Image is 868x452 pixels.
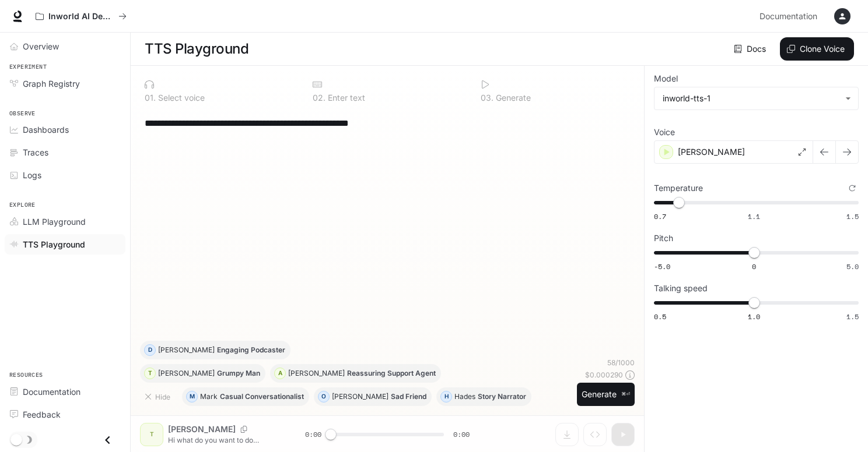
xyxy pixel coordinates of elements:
div: inworld-tts-1 [654,87,858,110]
span: -5.0 [654,262,670,271]
span: 0 [752,262,756,271]
p: Casual Conversationalist [220,393,304,400]
p: Story Narrator [478,393,526,400]
p: ⌘⏎ [621,391,630,398]
span: 1.1 [748,211,760,221]
div: H [441,387,452,406]
button: Reset to default [846,182,859,195]
span: 0.7 [654,211,666,221]
p: Inworld AI Demos [48,12,114,22]
p: 58 / 1000 [607,358,635,368]
span: 5.0 [846,262,859,271]
p: Mark [200,393,218,400]
span: TTS Playground [23,238,85,250]
a: Feedback [5,404,125,425]
p: Sad Friend [391,393,426,400]
button: HHadesStory Narrator [436,387,531,406]
span: Logs [23,169,41,181]
button: D[PERSON_NAME]Engaging Podcaster [140,341,290,359]
div: inworld-tts-1 [663,93,839,104]
button: A[PERSON_NAME]Reassuring Support Agent [270,364,441,383]
p: Reassuring Support Agent [347,370,436,377]
button: Hide [140,387,177,406]
div: O [318,387,329,406]
div: D [145,341,155,359]
p: 0 2 . [313,94,325,102]
p: Engaging Podcaster [217,347,285,354]
button: All workspaces [30,5,132,28]
a: Logs [5,165,125,185]
span: 1.0 [748,312,760,322]
button: T[PERSON_NAME]Grumpy Man [140,364,265,383]
p: [PERSON_NAME] [288,370,345,377]
button: Close drawer [94,428,121,452]
button: MMarkCasual Conversationalist [182,387,309,406]
span: 1.5 [846,211,859,221]
span: Documentation [759,9,817,24]
p: [PERSON_NAME] [158,347,215,354]
p: Temperature [654,184,703,192]
button: O[PERSON_NAME]Sad Friend [314,387,432,406]
p: Grumpy Man [217,370,260,377]
p: [PERSON_NAME] [332,393,388,400]
p: Talking speed [654,284,708,292]
span: Feedback [23,408,61,421]
p: 0 1 . [145,94,156,102]
button: Generate⌘⏎ [577,383,635,407]
div: A [275,364,285,383]
a: Overview [5,36,125,57]
span: Dark mode toggle [10,433,22,446]
span: Traces [23,146,48,158]
span: LLM Playground [23,216,86,228]
p: Select voice [156,94,205,102]
p: 0 3 . [481,94,494,102]
a: Documentation [5,382,125,402]
p: Voice [654,128,675,136]
a: Dashboards [5,119,125,140]
span: Dashboards [23,123,69,136]
p: Model [654,75,678,83]
p: Generate [494,94,531,102]
span: Documentation [23,386,80,398]
a: Graph Registry [5,73,125,94]
p: Enter text [325,94,365,102]
p: Pitch [654,234,673,242]
span: Graph Registry [23,77,80,90]
p: [PERSON_NAME] [678,146,745,158]
p: Hades [454,393,475,400]
button: Clone Voice [780,37,854,61]
a: Docs [731,37,771,61]
p: [PERSON_NAME] [158,370,215,377]
p: $ 0.000290 [585,370,623,380]
div: T [145,364,155,383]
span: 1.5 [846,312,859,322]
span: Overview [23,40,59,52]
a: Traces [5,142,125,163]
a: LLM Playground [5,211,125,232]
span: 0.5 [654,312,666,322]
div: M [187,387,197,406]
a: Documentation [755,5,826,28]
h1: TTS Playground [145,37,249,61]
a: TTS Playground [5,234,125,255]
